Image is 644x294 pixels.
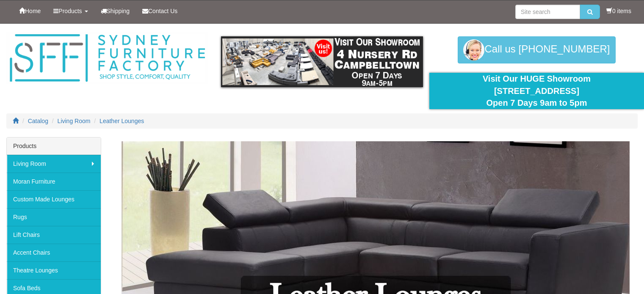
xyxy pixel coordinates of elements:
a: Shipping [94,0,136,22]
a: Moran Furniture [7,173,101,190]
a: Rugs [7,208,101,226]
a: Accent Chairs [7,244,101,261]
span: Home [25,8,41,14]
a: Catalog [28,118,48,124]
img: Sydney Furniture Factory [6,32,208,84]
a: Products [47,0,94,22]
a: Theatre Lounges [7,261,101,279]
span: Contact Us [148,8,177,14]
a: Contact Us [136,0,184,22]
a: Living Room [7,155,101,173]
div: Products [7,137,101,155]
img: showroom.gif [221,36,423,87]
a: Home [13,0,47,22]
span: Products [58,8,82,14]
a: Living Room [58,118,91,124]
input: Site search [515,5,580,19]
a: Custom Made Lounges [7,190,101,208]
a: Leather Lounges [100,118,144,124]
li: 0 items [606,7,631,15]
a: Lift Chairs [7,226,101,244]
span: Shipping [107,8,130,14]
div: Visit Our HUGE Showroom [STREET_ADDRESS] Open 7 Days 9am to 5pm [436,73,638,109]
